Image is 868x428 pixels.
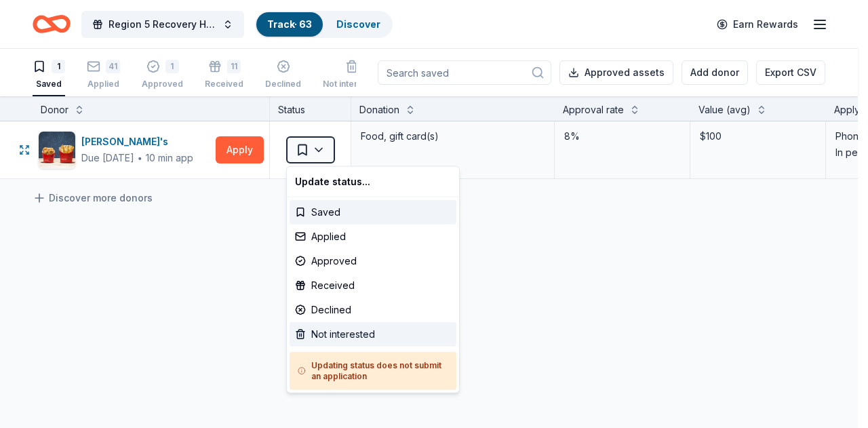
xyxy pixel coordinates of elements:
[298,360,448,382] h5: Updating status does not submit an application
[290,298,456,322] div: Declined
[290,273,456,298] div: Received
[290,225,456,249] div: Applied
[290,200,456,225] div: Saved
[290,322,456,347] div: Not interested
[290,170,456,194] div: Update status...
[290,249,456,273] div: Approved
